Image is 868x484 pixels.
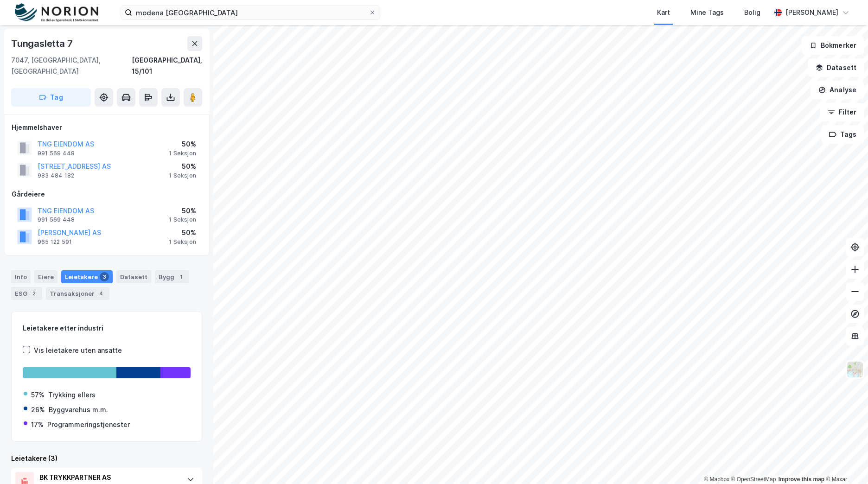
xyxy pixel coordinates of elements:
[47,419,130,430] div: Programmeringstjenester
[38,172,74,179] div: 983 484 182
[31,419,44,430] div: 17%
[39,472,178,483] div: BK TRYKKPARTNER AS
[100,272,109,281] div: 3
[808,58,864,77] button: Datasett
[820,103,864,121] button: Filter
[116,270,151,283] div: Datasett
[690,7,724,18] div: Mine Tags
[169,150,196,157] div: 1 Seksjon
[704,476,729,483] a: Mapbox
[12,189,202,200] div: Gårdeiere
[155,270,189,283] div: Bygg
[34,345,122,356] div: Vis leietakere uten ansatte
[657,7,670,18] div: Kart
[96,289,106,298] div: 4
[169,227,196,238] div: 50%
[169,238,196,246] div: 1 Seksjon
[11,88,91,107] button: Tag
[169,139,196,150] div: 50%
[822,439,868,484] iframe: Chat Widget
[785,7,838,18] div: [PERSON_NAME]
[822,439,868,484] div: Kontrollprogram for chat
[11,453,202,464] div: Leietakere (3)
[38,216,75,223] div: 991 569 448
[802,36,864,55] button: Bokmerker
[176,272,185,281] div: 1
[11,55,132,77] div: 7047, [GEOGRAPHIC_DATA], [GEOGRAPHIC_DATA]
[49,404,108,415] div: Byggvarehus m.m.
[29,289,38,298] div: 2
[15,3,98,22] img: norion-logo.80e7a08dc31c2e691866.png
[38,150,75,157] div: 991 569 448
[38,238,72,246] div: 965 122 591
[169,216,196,223] div: 1 Seksjon
[11,36,74,51] div: Tungasletta 7
[731,476,776,483] a: OpenStreetMap
[61,270,113,283] div: Leietakere
[821,125,864,144] button: Tags
[23,323,191,334] div: Leietakere etter industri
[12,122,202,133] div: Hjemmelshaver
[132,55,202,77] div: [GEOGRAPHIC_DATA], 15/101
[11,287,42,300] div: ESG
[811,81,864,99] button: Analyse
[11,270,31,283] div: Info
[779,476,824,483] a: Improve this map
[46,287,109,300] div: Transaksjoner
[169,205,196,217] div: 50%
[31,389,45,401] div: 57%
[132,6,369,19] input: Søk på adresse, matrikkel, gårdeiere, leietakere eller personer
[744,7,760,18] div: Bolig
[169,161,196,172] div: 50%
[48,389,96,401] div: Trykking ellers
[846,361,864,378] img: Z
[34,270,57,283] div: Eiere
[169,172,196,179] div: 1 Seksjon
[31,404,45,415] div: 26%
